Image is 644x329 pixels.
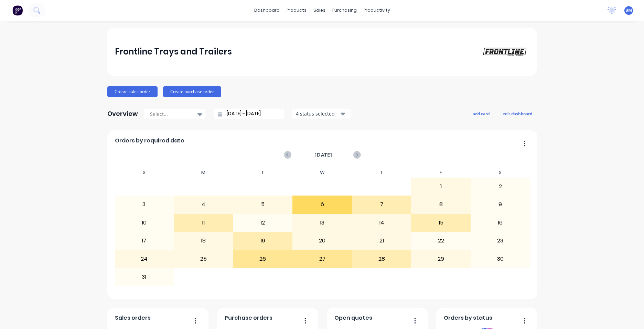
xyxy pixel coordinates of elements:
[411,232,470,249] div: 22
[352,214,411,231] div: 14
[444,314,492,322] span: Orders by status
[471,232,530,249] div: 23
[292,109,351,119] button: 4 status selected
[225,314,272,322] span: Purchase orders
[625,7,632,13] span: BM
[115,268,174,286] div: 31
[352,196,411,213] div: 7
[163,86,221,97] button: Create purchase order
[234,214,292,231] div: 12
[115,168,174,178] div: S
[296,110,339,117] div: 4 status selected
[234,232,292,249] div: 19
[293,232,352,249] div: 20
[234,196,292,213] div: 5
[360,5,394,16] div: productivity
[411,168,471,178] div: F
[352,250,411,267] div: 28
[283,5,310,16] div: products
[115,250,174,267] div: 24
[481,46,529,57] img: Frontline Trays and Trailers
[471,178,530,195] div: 2
[329,5,360,16] div: purchasing
[115,196,174,213] div: 3
[12,5,23,16] img: Factory
[115,214,174,231] div: 10
[115,45,232,59] div: Frontline Trays and Trailers
[174,196,233,213] div: 4
[411,214,470,231] div: 15
[293,196,352,213] div: 6
[174,250,233,267] div: 25
[498,109,537,118] button: edit dashboard
[293,250,352,267] div: 27
[107,86,158,97] button: Create sales order
[314,151,332,159] span: [DATE]
[115,314,151,322] span: Sales orders
[471,250,530,267] div: 30
[233,168,293,178] div: T
[411,250,470,267] div: 29
[471,168,530,178] div: S
[107,107,138,121] div: Overview
[174,214,233,231] div: 11
[471,196,530,213] div: 9
[234,250,292,267] div: 26
[115,137,184,145] span: Orders by required date
[352,168,411,178] div: T
[411,178,470,195] div: 1
[471,214,530,231] div: 16
[174,168,233,178] div: M
[293,214,352,231] div: 13
[174,232,233,249] div: 18
[292,168,352,178] div: W
[352,232,411,249] div: 21
[334,314,372,322] span: Open quotes
[251,5,283,16] a: dashboard
[411,196,470,213] div: 8
[310,5,329,16] div: sales
[115,232,174,249] div: 17
[468,109,494,118] button: add card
